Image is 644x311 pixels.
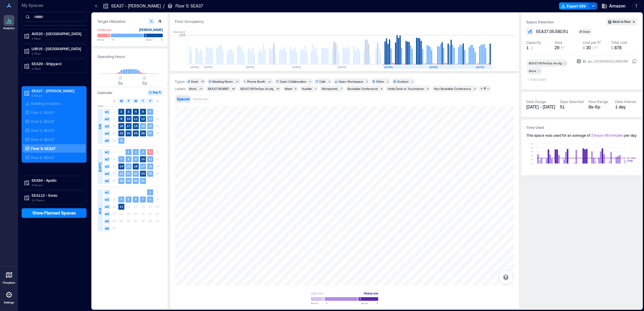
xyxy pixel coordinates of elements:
[128,150,129,154] text: 1
[397,79,409,84] div: Outdoor
[111,3,161,9] p: SEA37 - [PERSON_NAME]
[148,124,152,128] text: 20
[120,179,123,182] text: 28
[526,45,529,51] span: 1
[104,130,110,136] span: w4
[31,128,55,133] p: Floor 3: SEA37
[293,66,301,69] text: [DATE]
[149,197,151,201] text: 8
[31,101,61,106] p: Building Analytics
[473,87,476,90] div: 3
[148,164,152,168] text: 18
[614,45,621,50] span: 878
[198,87,203,90] div: 73
[531,150,534,153] tspan: 6h
[175,86,186,91] div: Labels
[267,80,272,83] div: 11
[134,117,138,120] text: 11
[189,87,196,91] div: Work
[104,116,110,122] span: w2
[32,61,82,66] p: SEA29 - Shipyard
[141,179,145,182] text: 31
[104,149,110,155] span: w1
[177,97,190,101] span: Spaces
[526,104,555,109] span: [DATE] - [DATE]
[120,157,122,161] text: 7
[128,157,129,161] text: 8
[148,117,152,120] text: 13
[31,137,55,142] p: Floor 4: SEA37
[32,31,82,36] p: AUS20 - [GEOGRAPHIC_DATA]
[139,27,163,33] div: [PERSON_NAME]
[536,29,568,35] span: SEA37.05.580.R1
[120,164,123,168] text: 14
[531,162,534,165] tspan: 0h
[104,218,110,224] span: w5
[97,27,111,33] div: Underuse
[231,87,236,90] div: 38
[204,66,212,69] text: [DATE]
[148,131,152,135] text: 27
[31,155,55,160] p: Floor 6: SEA37
[31,146,56,151] p: Floor 5: SEA37
[212,79,233,84] div: Meeting Room
[384,66,393,69] text: [DATE]
[339,79,363,84] div: Open Workspace
[592,46,598,50] span: / ft²
[246,66,254,69] text: [DATE]
[588,99,608,104] div: Hour Range
[120,197,122,201] text: 4
[611,40,627,45] div: Total cost
[526,124,637,130] h3: Time Used
[127,117,130,120] text: 10
[430,66,438,69] text: [DATE]
[142,81,147,86] span: 6p
[479,86,491,92] button: 6
[314,87,317,90] div: 7
[148,90,163,96] button: Avg %
[141,172,145,175] text: 24
[583,29,591,34] div: Desk
[22,2,87,8] p: My Spaces
[4,301,14,304] p: Settings
[127,131,130,135] text: 24
[376,79,384,84] div: Other
[142,99,144,103] span: T
[240,87,273,91] div: SEA37.05.FinOps Acctg
[135,157,137,161] text: 9
[150,99,151,103] span: F
[97,90,113,96] h3: Calendar
[104,211,110,217] span: w4
[322,87,338,91] div: Workpoints
[476,66,484,69] text: [DATE]
[526,19,606,25] h3: Space Selection
[104,163,110,169] span: w3
[536,69,542,73] div: Remove Work
[3,26,15,30] p: Analytics
[97,53,163,59] h3: Operating Hours
[127,179,130,182] text: 29
[128,99,129,103] span: T
[560,104,584,110] div: 51
[120,110,122,113] text: 2
[134,179,138,182] text: 30
[531,154,534,157] tspan: 4h
[98,208,102,214] span: AUG
[311,290,324,296] div: Light use
[578,29,599,35] button: Desk
[526,45,552,51] button: 1 p
[609,3,625,9] span: Amazon
[142,110,144,113] text: 5
[285,87,292,91] div: Meet
[606,18,637,26] button: Back to floor
[31,110,55,115] p: Floor 1: SEA37
[113,99,115,103] span: S
[554,45,560,50] span: 29
[120,117,122,120] text: 9
[311,301,328,305] span: Below %
[32,93,82,98] p: 6 Floors
[380,87,383,90] div: 6
[583,40,601,45] div: Cost per ft²
[2,13,17,32] a: Analytics
[327,80,331,83] div: 3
